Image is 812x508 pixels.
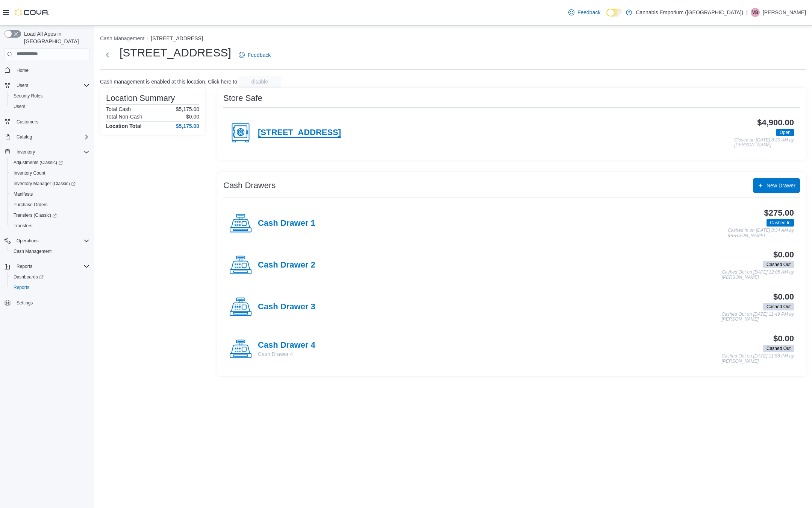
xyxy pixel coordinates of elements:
span: Reports [11,283,89,292]
p: $0.00 [186,114,199,120]
h3: Location Summary [106,94,175,103]
span: Cashed Out [763,303,794,310]
a: Users [11,102,28,111]
span: Cashed Out [763,345,794,352]
h3: $0.00 [773,250,794,259]
span: Purchase Orders [14,202,48,208]
a: Inventory Manager (Classic) [8,178,92,189]
span: Feedback [577,9,600,16]
span: Security Roles [14,93,42,99]
h4: Location Total [106,123,142,129]
a: Settings [14,298,36,307]
button: Reports [8,282,92,293]
span: Reports [14,262,89,271]
span: Security Roles [11,91,89,100]
button: disable [239,76,281,88]
button: Transfers [8,221,92,231]
span: Users [17,82,28,88]
span: Settings [17,300,33,306]
a: Transfers (Classic) [11,211,60,220]
div: Victoria Buono [751,8,760,17]
span: Manifests [14,191,33,197]
p: Cash Drawer 4 [258,350,315,358]
h4: Cash Drawer 4 [258,341,315,350]
a: Transfers (Classic) [8,210,92,221]
span: Manifests [11,190,89,199]
h6: Total Cash [106,106,131,112]
button: Inventory Count [8,168,92,178]
nav: An example of EuiBreadcrumbs [100,35,806,44]
a: Adjustments (Classic) [8,157,92,168]
a: Reports [11,283,32,292]
button: Users [8,101,92,112]
img: Cova [15,9,49,16]
button: Catalog [14,132,35,141]
span: Cashed Out [763,261,794,268]
span: Customers [14,117,89,126]
span: Cashed Out [767,303,791,310]
input: Dark Mode [606,9,622,17]
a: Dashboards [8,272,92,282]
span: Cash Management [14,248,52,254]
h6: Total Non-Cash [106,114,142,120]
span: Operations [17,238,39,244]
button: Users [2,80,92,91]
p: Closed on [DATE] 8:30 AM by [PERSON_NAME] [734,138,794,148]
span: Adjustments (Classic) [14,160,63,166]
span: Settings [14,298,89,307]
button: Operations [14,236,42,245]
span: Cashed In [770,219,791,226]
p: Cashed Out on [DATE] 11:58 PM by [PERSON_NAME] [721,354,794,364]
button: Catalog [2,132,92,142]
span: Users [11,102,89,111]
span: VB [752,8,758,17]
span: Cashed In [767,219,794,227]
span: Transfers (Classic) [14,212,57,218]
a: Adjustments (Classic) [11,158,66,167]
span: Catalog [17,134,32,140]
span: Inventory [14,148,89,157]
span: New Drawer [767,182,795,189]
h4: $5,175.00 [176,123,199,129]
span: Inventory Count [14,170,45,176]
h4: Cash Drawer 3 [258,302,315,312]
a: Feedback [236,47,274,62]
button: New Drawer [753,178,800,193]
span: Home [14,65,89,75]
a: Customers [14,117,41,126]
a: Security Roles [11,91,45,100]
button: [STREET_ADDRESS] [151,35,203,41]
span: Cash Management [11,247,89,256]
h3: $4,900.00 [757,118,794,127]
span: Transfers [11,221,89,230]
span: Users [14,103,25,110]
button: Security Roles [8,91,92,101]
a: Cash Management [11,247,55,256]
p: Cannabis Emporium ([GEOGRAPHIC_DATA]) [636,8,743,17]
span: Open [780,129,791,136]
button: Cash Management [100,35,144,41]
button: Next [100,47,115,62]
button: Manifests [8,189,92,199]
button: Operations [2,236,92,246]
span: Transfers [14,223,32,229]
button: Purchase Orders [8,199,92,210]
h3: $0.00 [773,292,794,301]
h3: Cash Drawers [223,181,276,190]
a: Manifests [11,190,36,199]
span: Cashed Out [767,261,791,268]
h4: Cash Drawer 1 [258,219,315,228]
p: Cashed Out on [DATE] 11:49 PM by [PERSON_NAME] [721,312,794,322]
span: Users [14,81,89,90]
button: Cash Management [8,246,92,257]
span: Dashboards [14,274,44,280]
button: Customers [2,116,92,127]
h3: $0.00 [773,334,794,343]
h1: [STREET_ADDRESS] [120,45,231,60]
span: Purchase Orders [11,200,89,209]
p: | [746,8,748,17]
span: Reports [17,263,32,269]
span: Operations [14,236,89,245]
span: Reports [14,284,29,291]
button: Home [2,65,92,76]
